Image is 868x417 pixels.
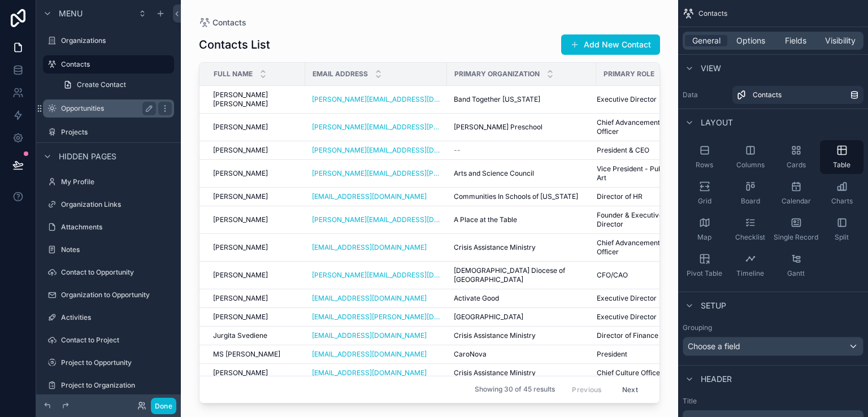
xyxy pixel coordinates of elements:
a: Organizations [43,32,174,50]
button: Board [728,176,772,210]
a: Opportunities [43,99,174,118]
label: Project to Opportunity [61,358,172,367]
a: Organization Links [43,196,174,214]
span: Primary Organization [454,69,540,79]
button: Map [683,212,726,246]
a: Projects [43,123,174,141]
label: Contact to Project [61,336,172,345]
span: Single Record [774,233,818,242]
span: Menu [59,8,83,19]
span: Primary Role [604,69,654,79]
span: Header [701,373,732,385]
label: Projects [61,128,172,137]
button: Rows [683,140,726,174]
span: Split [835,233,849,242]
span: Layout [701,117,733,128]
button: Choose a field [683,337,863,356]
label: Activities [61,313,172,322]
span: Showing 30 of 45 results [475,385,555,394]
span: Gantt [787,269,805,278]
span: Charts [831,197,853,206]
a: Project to Organization [43,376,174,394]
label: Project to Organization [61,381,172,390]
span: Checklist [735,233,765,242]
label: Organizations [61,36,172,45]
button: Timeline [728,249,772,283]
span: Options [736,35,765,46]
span: General [692,35,721,46]
span: Hidden pages [59,151,116,162]
a: Activities [43,309,174,327]
a: Create Contact [57,76,174,94]
span: Contacts [698,9,727,18]
span: Full Name [214,69,253,79]
button: Gantt [774,249,818,283]
span: Cards [787,160,806,170]
a: Notes [43,241,174,259]
span: Table [833,160,850,170]
span: Choose a field [688,341,740,351]
span: Email Address [313,69,368,79]
button: Next [614,381,646,398]
button: Single Record [774,212,818,246]
button: Checklist [728,212,772,246]
button: Pivot Table [683,249,726,283]
a: Contacts [43,55,174,73]
label: Title [683,397,863,406]
span: Pivot Table [687,269,722,278]
span: Contacts [753,90,782,99]
a: Contacts [732,86,863,104]
a: Contact to Project [43,331,174,349]
button: Charts [820,176,863,210]
span: Board [741,197,760,206]
button: Cards [774,140,818,174]
span: Rows [696,160,713,170]
span: Fields [785,35,806,46]
button: Split [820,212,863,246]
a: Project to Opportunity [43,354,174,372]
label: Organization Links [61,200,172,209]
span: View [701,63,721,74]
label: Contacts [61,60,167,69]
label: Attachments [61,223,172,232]
button: Table [820,140,863,174]
label: Data [683,90,728,99]
span: Visibility [825,35,856,46]
span: Map [697,233,711,242]
button: Grid [683,176,726,210]
a: Contact to Opportunity [43,263,174,281]
span: Calendar [782,197,811,206]
a: My Profile [43,173,174,191]
span: Create Contact [77,80,126,89]
label: Notes [61,245,172,254]
a: Organization to Opportunity [43,286,174,304]
button: Done [151,398,176,414]
span: Columns [736,160,765,170]
span: Grid [698,197,711,206]
span: Timeline [736,269,764,278]
button: Columns [728,140,772,174]
a: Attachments [43,218,174,236]
label: Contact to Opportunity [61,268,172,277]
label: My Profile [61,177,172,186]
label: Grouping [683,323,712,332]
label: Organization to Opportunity [61,290,172,299]
span: Setup [701,300,726,311]
button: Calendar [774,176,818,210]
label: Opportunities [61,104,151,113]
